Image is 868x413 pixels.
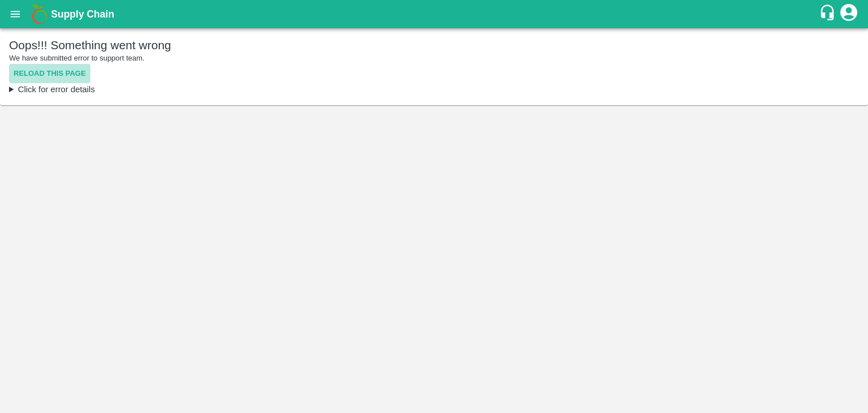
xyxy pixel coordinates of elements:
[9,64,90,84] button: Reload this page
[51,8,114,20] b: Supply Chain
[9,83,859,96] summary: Click for error details
[9,53,859,64] p: We have submitted error to support team.
[9,37,859,53] h5: Oops!!! Something went wrong
[2,1,28,27] button: open drawer
[28,3,51,25] img: logo
[819,4,839,24] div: customer-support
[9,83,859,96] details: lo I (dolor://si.ametco.ad/elitsed/8543.272233do2ei6tem058in.ut:363:9165949) la E (dolor://ma.ali...
[839,2,859,26] div: account of current user
[51,6,819,22] a: Supply Chain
